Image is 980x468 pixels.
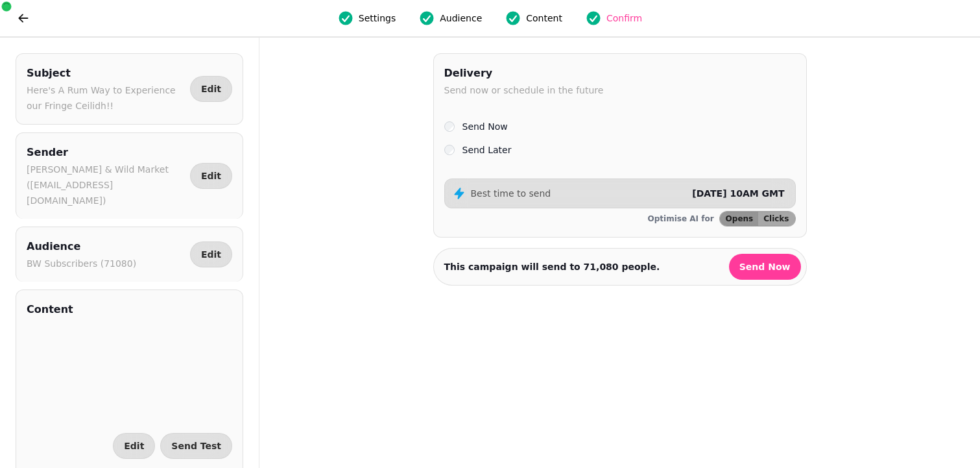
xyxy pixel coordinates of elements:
[27,256,136,271] p: BW Subscribers (71080)
[10,5,36,31] button: go back
[201,250,221,259] span: Edit
[763,215,789,223] span: Clicks
[758,212,795,226] button: Clicks
[739,262,791,271] span: Send Now
[444,260,660,273] p: This campaign will send to people.
[462,119,508,134] label: Send Now
[190,163,232,189] button: Edit
[113,433,155,459] button: Edit
[201,171,221,180] span: Edit
[27,162,185,208] p: [PERSON_NAME] & Wild Market ([EMAIL_ADDRESS][DOMAIN_NAME])
[606,12,642,25] span: Confirm
[27,301,73,319] h2: Content
[171,441,221,450] span: Send Test
[190,241,232,267] button: Edit
[27,143,185,162] h2: Sender
[648,214,714,224] p: Optimise AI for
[27,82,185,114] p: Here's A Rum Way to Experience our Fringe Ceilidh!!
[471,187,551,200] p: Best time to send
[124,441,144,450] span: Edit
[190,76,232,102] button: Edit
[444,82,604,98] p: Send now or schedule in the future
[444,64,604,82] h2: Delivery
[584,262,619,272] strong: 71,080
[726,215,754,223] span: Opens
[462,142,512,158] label: Send Later
[526,12,562,25] span: Content
[201,84,221,93] span: Edit
[729,254,801,280] button: Send Now
[359,12,396,25] span: Settings
[692,188,784,199] span: [DATE] 10AM GMT
[720,212,759,226] button: Opens
[160,433,232,459] button: Send Test
[440,12,482,25] span: Audience
[27,64,185,82] h2: Subject
[27,238,136,256] h2: Audience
